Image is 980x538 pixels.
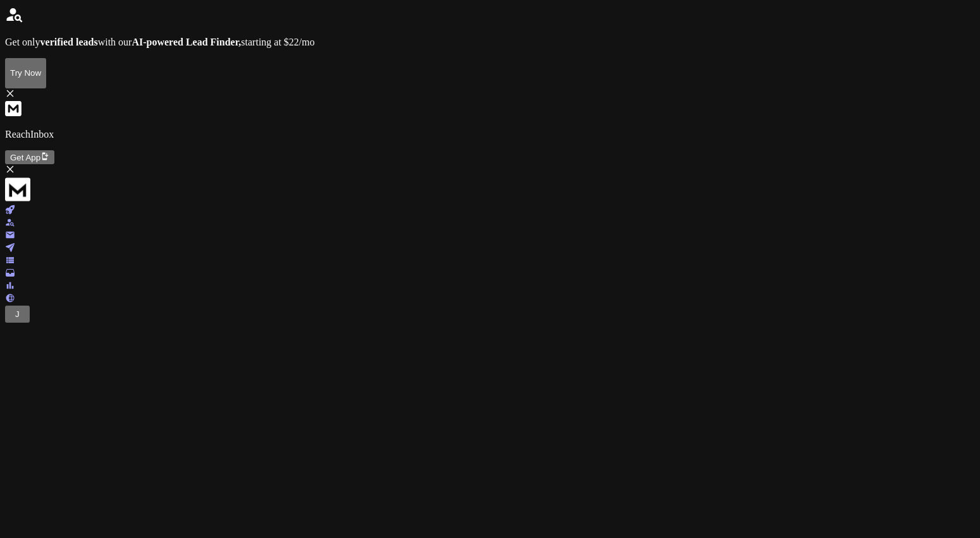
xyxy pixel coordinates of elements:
strong: verified leads [40,37,98,47]
button: Get App [5,150,54,164]
strong: AI-powered Lead Finder, [132,37,241,47]
p: Try Now [10,68,41,78]
button: J [5,306,30,323]
button: J [10,308,25,321]
img: logo [5,177,30,202]
p: Get only with our starting at $22/mo [5,37,975,48]
button: Try Now [5,58,46,88]
p: ReachInbox [5,129,975,140]
span: J [15,309,20,319]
